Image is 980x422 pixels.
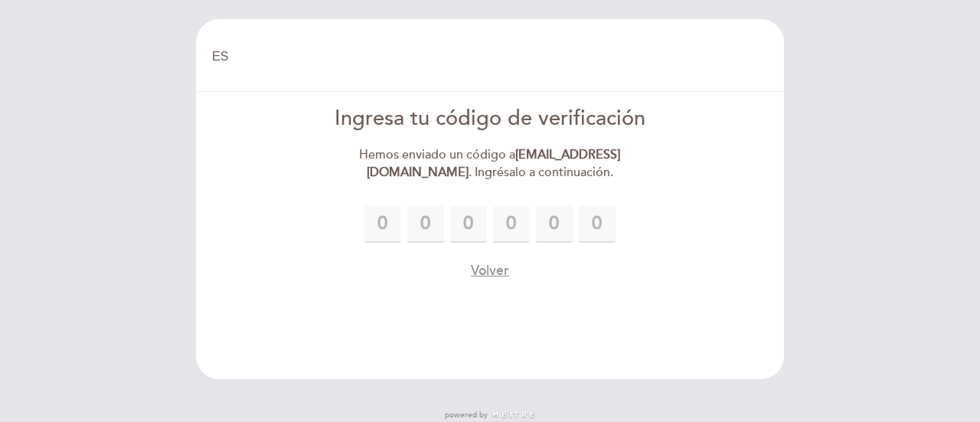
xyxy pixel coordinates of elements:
[445,410,488,420] span: powered by
[493,206,530,243] input: 0
[579,206,616,243] input: 0
[492,411,535,419] img: MEITRE
[407,206,444,243] input: 0
[536,206,573,243] input: 0
[367,147,621,180] strong: [EMAIL_ADDRESS][DOMAIN_NAME]
[450,206,487,243] input: 0
[445,410,535,420] a: powered by
[315,146,666,182] div: Hemos enviado un código a . Ingrésalo a continuación.
[471,261,509,280] button: Volver
[364,206,401,243] input: 0
[315,104,666,134] div: Ingresa tu código de verificación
